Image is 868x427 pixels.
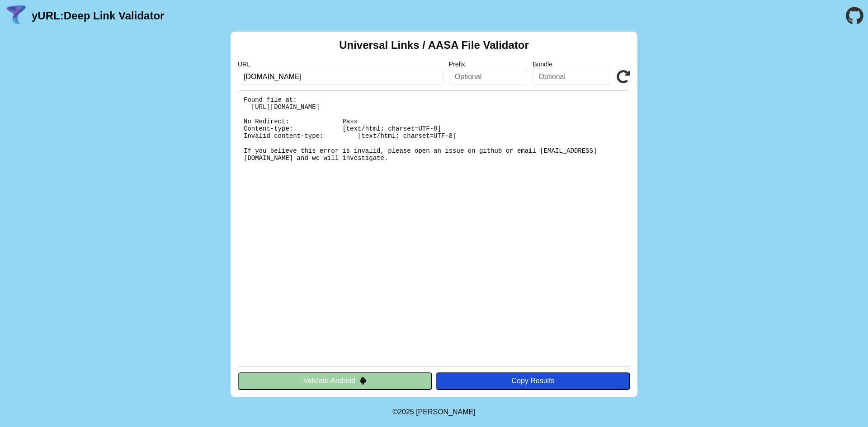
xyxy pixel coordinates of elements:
[533,69,611,85] input: Optional
[359,377,367,385] img: droidIcon.svg
[238,90,630,367] pre: Found file at: [URL][DOMAIN_NAME] No Redirect: Pass Content-type: [text/html; charset=UTF-8] Inva...
[339,39,529,52] h2: Universal Links / AASA File Validator
[238,69,443,85] input: Required
[32,9,164,22] a: yURL:Deep Link Validator
[416,408,476,416] a: Michael Ibragimchayev's Personal Site
[398,408,414,416] span: 2025
[449,69,528,85] input: Optional
[238,372,432,389] button: Validate Android
[238,61,443,68] label: URL
[392,397,475,427] footer: ©
[449,61,528,68] label: Prefix
[436,372,630,389] button: Copy Results
[5,4,28,28] img: yURL Logo
[440,377,626,385] div: Copy Results
[533,61,611,68] label: Bundle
